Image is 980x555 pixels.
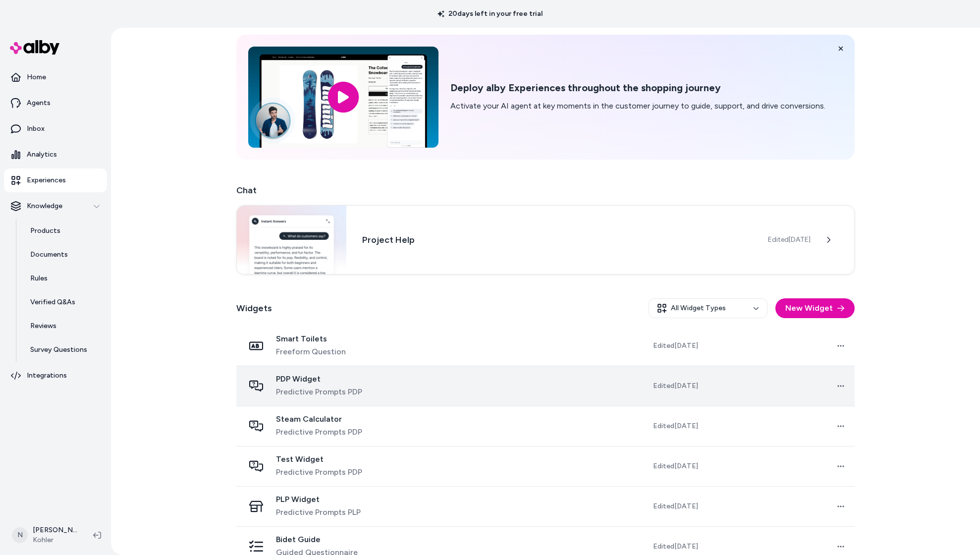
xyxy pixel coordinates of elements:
[30,250,68,260] p: Documents
[27,201,62,211] p: Knowledge
[4,117,107,141] a: Inbox
[653,341,698,351] span: Edited [DATE]
[10,40,59,55] img: alby Logo
[276,334,346,344] span: Smart Toilets
[276,374,362,384] span: PDP Widget
[27,371,67,381] p: Integrations
[775,298,855,318] button: New Widget
[30,226,60,236] p: Products
[30,345,87,355] p: Survey Questions
[20,338,107,362] a: Survey Questions
[236,205,855,275] a: Chat widgetProject HelpEdited[DATE]
[276,414,362,424] span: Steam Calculator
[33,525,77,535] p: [PERSON_NAME]
[237,206,346,274] img: Chat widget
[4,168,107,192] a: Experiences
[276,454,362,464] span: Test Widget
[276,426,362,438] span: Predictive Prompts PDP
[30,274,48,283] p: Rules
[653,501,698,511] span: Edited [DATE]
[236,183,855,197] h2: Chat
[450,100,825,112] p: Activate your AI agent at key moments in the customer journey to guide, support, and drive conver...
[649,298,767,318] button: All Widget Types
[33,535,77,545] span: Kohler
[276,466,362,478] span: Predictive Prompts PDP
[4,91,107,115] a: Agents
[20,314,107,338] a: Reviews
[276,506,361,518] span: Predictive Prompts PLP
[276,386,362,398] span: Predictive Prompts PDP
[27,150,57,160] p: Analytics
[653,461,698,471] span: Edited [DATE]
[12,527,28,543] span: N
[27,175,66,185] p: Experiences
[6,519,85,551] button: N[PERSON_NAME]Kohler
[276,495,361,504] span: PLP Widget
[30,297,75,307] p: Verified Q&As
[4,194,107,218] button: Knowledge
[20,267,107,290] a: Rules
[362,233,752,247] h3: Project Help
[236,301,272,315] h2: Widgets
[432,9,548,19] p: 20 days left in your free trial
[20,290,107,314] a: Verified Q&As
[653,381,698,391] span: Edited [DATE]
[276,535,358,545] span: Bidet Guide
[4,143,107,166] a: Analytics
[20,243,107,267] a: Documents
[30,321,56,331] p: Reviews
[768,235,811,245] span: Edited [DATE]
[20,219,107,243] a: Products
[27,124,45,134] p: Inbox
[653,542,698,552] span: Edited [DATE]
[4,65,107,89] a: Home
[27,72,46,82] p: Home
[276,346,346,358] span: Freeform Question
[450,82,825,94] h2: Deploy alby Experiences throughout the shopping journey
[653,421,698,431] span: Edited [DATE]
[4,364,107,388] a: Integrations
[27,98,51,108] p: Agents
